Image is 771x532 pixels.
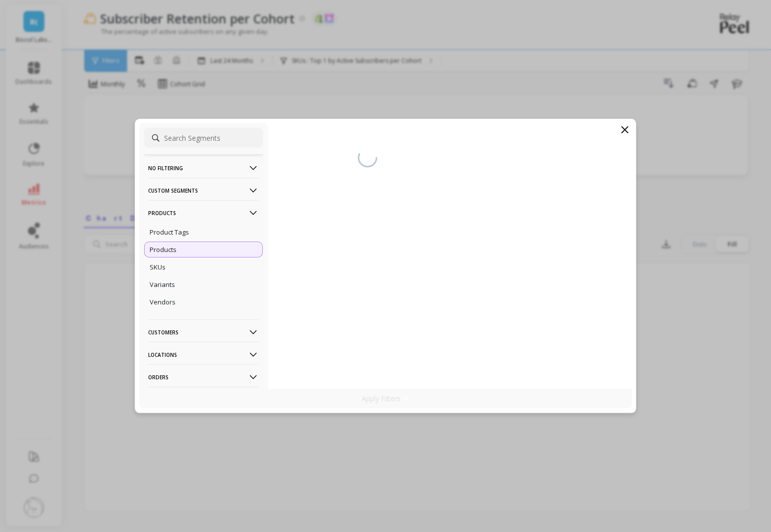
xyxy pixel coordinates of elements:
p: Locations [148,342,259,367]
p: Apply Filters [362,394,409,403]
p: Custom Segments [148,178,259,203]
p: Variants [150,280,175,289]
p: Products [150,245,177,254]
p: Orders [148,364,259,390]
p: Products [148,200,259,226]
p: Product Tags [150,228,189,237]
p: SKUs [150,263,166,271]
p: Vendors [150,297,176,306]
p: Subscriptions [148,387,259,412]
p: No filtering [148,155,259,181]
p: Customers [148,319,259,345]
input: Search Segments [144,128,263,148]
